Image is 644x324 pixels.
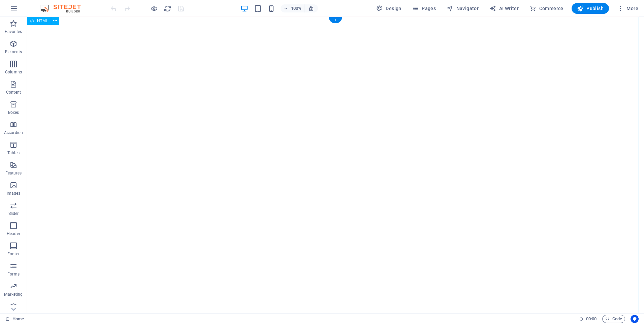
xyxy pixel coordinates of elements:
i: Reload page [164,5,171,12]
p: Favorites [5,29,22,34]
button: Commerce [527,3,566,14]
button: Pages [410,3,439,14]
p: Content [6,90,21,95]
div: Design (Ctrl+Alt+Y) [374,3,404,14]
p: Elements [5,49,22,55]
span: Commerce [529,5,563,12]
p: Footer [7,251,20,257]
span: AI Writer [489,5,519,12]
span: Code [605,315,622,323]
p: Boxes [8,110,19,115]
span: HTML [37,19,48,23]
img: Editor Logo [39,4,89,12]
p: Images [7,191,21,196]
p: Columns [5,69,22,75]
span: Design [376,5,401,12]
p: Forms [7,271,20,277]
h6: 100% [291,4,301,12]
h6: Session time [579,315,597,323]
span: Publish [577,5,604,12]
p: Slider [8,211,19,216]
button: 100% [281,4,304,12]
span: Navigator [447,5,479,12]
span: Pages [412,5,436,12]
button: More [614,3,641,14]
span: : [591,316,592,321]
p: Header [7,231,20,236]
button: Publish [572,3,609,14]
button: Design [374,3,404,14]
p: Tables [7,150,20,156]
p: Features [5,170,22,176]
button: Navigator [444,3,481,14]
a: Click to cancel selection. Double-click to open Pages [5,315,24,323]
p: Accordion [4,130,23,135]
span: 00 00 [586,315,597,323]
i: On resize automatically adjust zoom level to fit chosen device. [308,5,314,11]
button: Click here to leave preview mode and continue editing [150,4,158,12]
button: Code [602,315,625,323]
button: AI Writer [487,3,521,14]
p: Marketing [4,292,23,297]
span: More [617,5,638,12]
button: reload [163,4,171,12]
button: Usercentrics [631,315,639,323]
div: + [329,17,342,23]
